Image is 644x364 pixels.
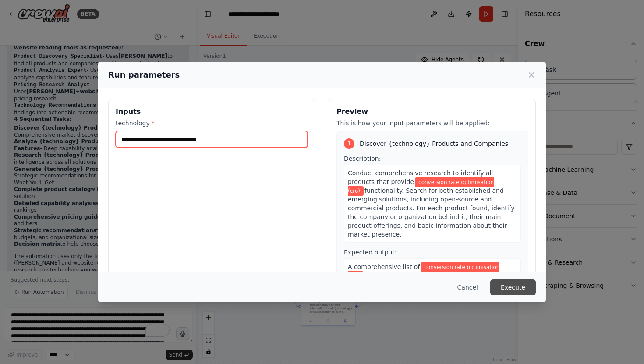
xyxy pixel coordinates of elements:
h2: Run parameters [108,69,180,81]
button: Execute [490,279,536,295]
label: technology [116,119,308,127]
h3: Inputs [116,106,308,117]
span: Variable: technology [348,262,499,281]
span: functionality. Search for both established and emerging solutions, including open-source and comm... [348,187,515,238]
span: Description: [344,155,381,162]
button: Cancel [450,279,485,295]
span: Expected output: [344,249,397,256]
h3: Preview [336,106,528,117]
p: This is how your input parameters will be applied: [336,119,528,127]
span: Discover {technology} Products and Companies [360,139,508,148]
div: 1 [344,138,354,149]
span: A comprehensive list of [348,263,420,270]
span: Conduct comprehensive research to identify all products that provide [348,170,493,185]
span: Variable: technology [348,177,494,196]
